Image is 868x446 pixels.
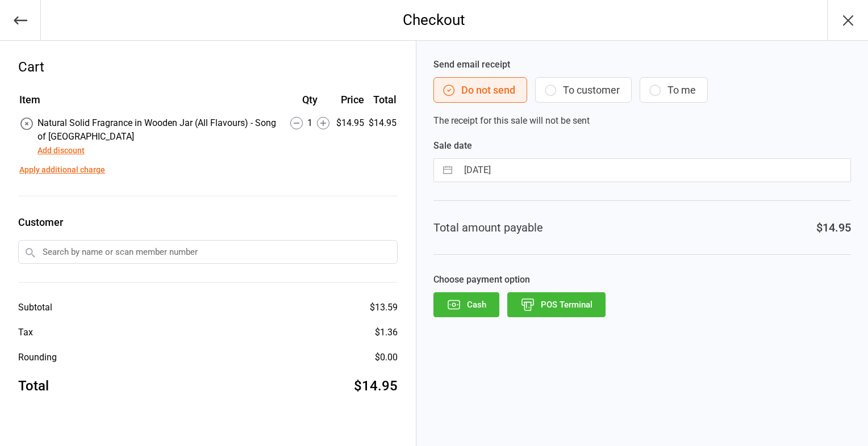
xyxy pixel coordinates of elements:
button: Cash [433,292,499,317]
button: POS Terminal [507,292,606,317]
label: Send email receipt [433,58,851,71]
button: To me [640,77,708,103]
div: Total [18,376,49,396]
button: Do not send [433,77,527,103]
th: Qty [284,92,335,115]
div: $13.59 [370,301,398,314]
div: 1 [284,116,335,130]
div: Price [336,92,364,107]
div: Tax [18,326,33,339]
div: $14.95 [354,376,398,396]
th: Total [369,92,397,115]
label: Customer [18,214,398,230]
label: Choose payment option [433,273,851,287]
button: Add discount [37,145,85,157]
button: To customer [535,77,632,103]
td: $14.95 [369,116,397,157]
div: Cart [18,57,398,77]
div: Total amount payable [433,219,543,236]
div: $14.95 [336,116,364,130]
div: $14.95 [816,219,851,236]
div: Subtotal [18,301,52,314]
div: $0.00 [375,351,398,364]
div: $1.36 [375,326,398,339]
span: Natural Solid Fragrance in Wooden Jar (All Flavours) - Song of [GEOGRAPHIC_DATA] [37,117,276,142]
button: Apply additional charge [19,164,105,176]
div: Rounding [18,351,57,364]
label: Sale date [433,139,851,153]
div: The receipt for this sale will not be sent [433,58,851,128]
th: Item [19,92,283,115]
input: Search by name or scan member number [18,240,398,264]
